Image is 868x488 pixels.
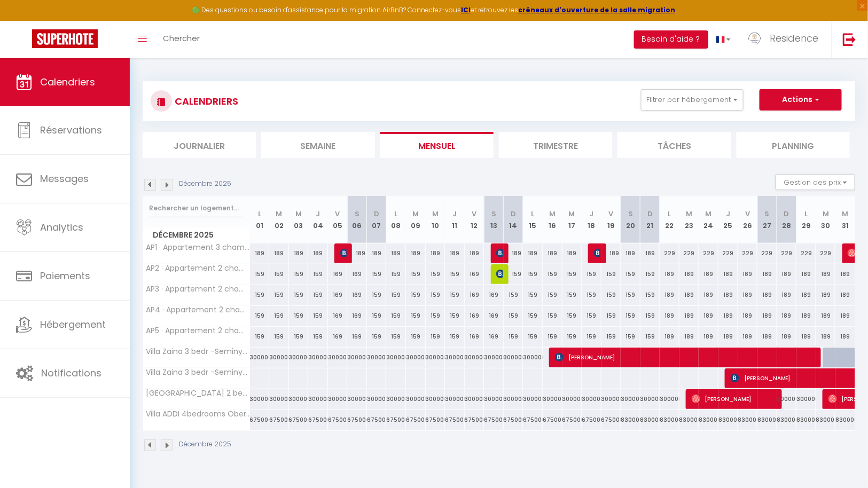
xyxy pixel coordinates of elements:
div: 3000000 [269,348,289,367]
div: 189 [835,264,855,284]
div: 189 [816,327,836,347]
div: 169 [328,327,348,347]
div: 229 [660,243,679,263]
abbr: L [805,209,808,219]
div: 189 [816,264,836,284]
div: 159 [582,285,601,305]
div: 229 [816,243,836,263]
div: 169 [465,327,484,347]
div: 159 [523,285,543,305]
div: 159 [308,285,328,305]
div: 3000000 [308,348,328,367]
div: 159 [523,264,543,284]
div: 159 [308,264,328,284]
div: 189 [738,306,758,326]
div: 189 [757,285,777,305]
div: 159 [289,285,309,305]
th: 22 [660,196,679,243]
div: 3000000 [367,348,387,367]
abbr: M [706,209,712,219]
span: Residence [770,32,818,45]
div: 159 [308,327,328,347]
div: 159 [523,327,543,347]
th: 31 [835,196,855,243]
th: 23 [679,196,699,243]
span: AP3 · Appartement 2 chambres Terrasse [145,285,252,293]
div: 189 [386,243,406,263]
div: 189 [406,243,426,263]
img: Super Booking [32,29,98,48]
div: 169 [484,285,504,305]
div: 189 [777,264,797,284]
span: [PERSON_NAME] [555,347,818,367]
div: 159 [640,327,660,347]
div: 189 [738,285,758,305]
div: 159 [406,264,426,284]
span: [GEOGRAPHIC_DATA] 2 bedrooms Private pool in [GEOGRAPHIC_DATA] [145,389,252,397]
div: 159 [269,327,289,347]
abbr: L [531,209,535,219]
div: 3000000 [289,389,309,409]
div: 169 [347,327,367,347]
div: 189 [660,285,679,305]
div: 189 [777,285,797,305]
div: 189 [835,306,855,326]
th: 24 [699,196,718,243]
th: 03 [289,196,309,243]
div: 189 [523,243,543,263]
div: 189 [426,243,445,263]
div: 3000000 [562,389,582,409]
th: 09 [406,196,426,243]
div: 169 [347,285,367,305]
h3: CALENDRIERS [172,89,238,113]
th: 05 [328,196,348,243]
th: 20 [621,196,640,243]
div: 189 [543,243,562,263]
div: 169 [465,285,484,305]
div: 159 [601,306,621,326]
div: 3000000 [328,348,348,367]
div: 3000000 [386,389,406,409]
div: 3000000 [328,389,348,409]
th: 17 [562,196,582,243]
div: 189 [679,264,699,284]
div: 3000000 [465,389,484,409]
abbr: J [452,209,457,219]
div: 159 [269,285,289,305]
div: 159 [621,327,640,347]
div: 3000000 [269,389,289,409]
div: 159 [582,306,601,326]
div: 189 [777,327,797,347]
div: 3000000 [406,389,426,409]
div: 159 [406,327,426,347]
div: 189 [562,243,582,263]
div: 189 [601,243,621,263]
div: 189 [660,327,679,347]
div: 189 [640,243,660,263]
th: 04 [308,196,328,243]
a: créneaux d'ouverture de la salle migration [518,5,675,14]
div: 159 [601,264,621,284]
abbr: M [549,209,556,219]
div: 159 [426,327,445,347]
th: 25 [718,196,738,243]
a: Chercher [155,21,208,58]
div: 159 [386,306,406,326]
div: 159 [406,285,426,305]
div: 189 [718,306,738,326]
div: 159 [543,264,562,284]
div: 159 [250,264,270,284]
div: 189 [738,264,758,284]
div: 159 [386,285,406,305]
th: 29 [796,196,816,243]
th: 06 [347,196,367,243]
div: 159 [601,327,621,347]
th: 13 [484,196,504,243]
div: 3000000 [426,389,445,409]
div: 3000000 [367,389,387,409]
div: 159 [426,285,445,305]
div: 189 [738,327,758,347]
div: 3000000 [484,389,504,409]
abbr: V [745,209,750,219]
div: 3000000 [640,389,660,409]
